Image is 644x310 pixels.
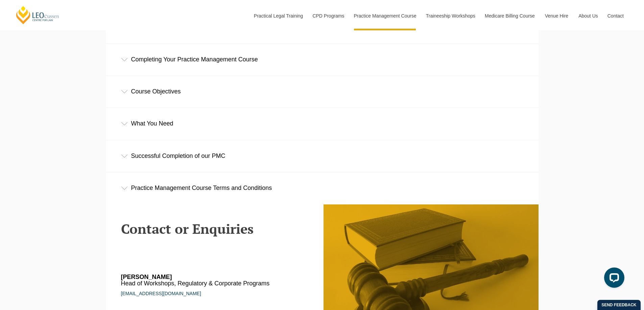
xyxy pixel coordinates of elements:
div: Completing Your Practice Management Course [106,44,539,75]
a: About Us [573,1,602,30]
h6: Head of Workshops, Regulatory & Corporate Programs [121,274,297,287]
strong: [PERSON_NAME] [121,274,172,280]
div: Practice Management Course Terms and Conditions [106,172,539,204]
a: Venue Hire [540,1,573,30]
a: CPD Programs [307,1,349,30]
a: Contact [602,1,629,30]
a: Medicare Billing Course [480,1,540,30]
div: Course Objectives [106,76,539,107]
a: Practical Legal Training [249,1,308,30]
h2: Contact or Enquiries [121,221,317,236]
div: What You Need [106,108,539,139]
iframe: LiveChat chat widget [599,265,627,293]
a: Practice Management Course [349,1,421,30]
a: [EMAIL_ADDRESS][DOMAIN_NAME] [121,291,201,296]
div: Successful Completion of our PMC [106,140,539,172]
a: Traineeship Workshops [421,1,480,30]
a: [PERSON_NAME] Centre for Law [15,5,60,25]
